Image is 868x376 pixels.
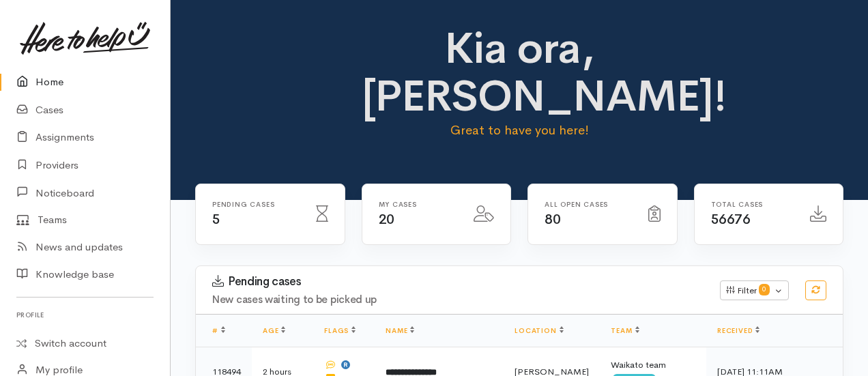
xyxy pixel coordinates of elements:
span: 0 [759,284,770,295]
h6: All Open cases [545,201,632,208]
a: Flags [324,326,356,335]
span: 5 [212,211,220,228]
h6: Pending cases [212,201,300,208]
a: Location [515,326,563,335]
h6: My cases [379,201,458,208]
button: Filter0 [720,280,789,301]
a: Name [386,326,414,335]
a: Age [263,326,285,335]
span: 20 [379,211,394,228]
a: Received [717,326,759,335]
span: 80 [545,211,560,228]
h3: Pending cases [212,275,704,289]
a: Team [611,326,639,335]
h1: Kia ora, [PERSON_NAME]! [362,25,678,121]
h6: Profile [16,306,154,324]
span: 56676 [711,211,751,228]
h4: New cases waiting to be picked up [212,294,704,306]
h6: Total cases [711,201,794,208]
a: # [212,326,225,335]
p: Great to have you here! [362,121,678,140]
